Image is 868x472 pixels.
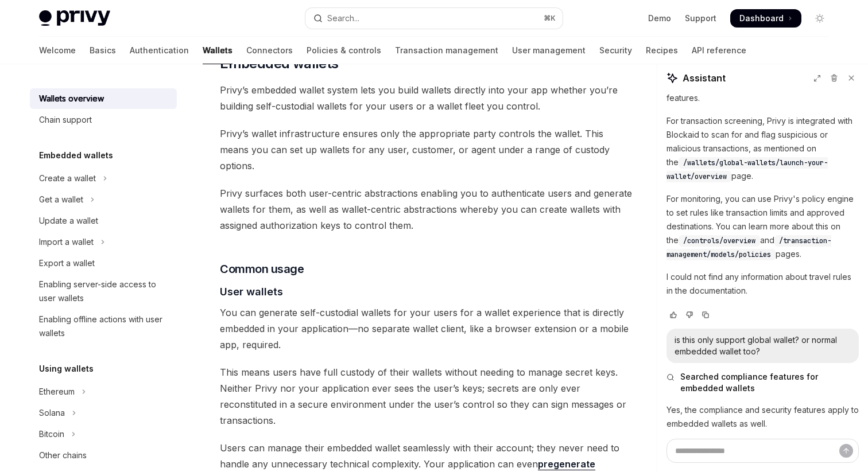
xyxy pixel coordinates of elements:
[599,37,632,64] a: Security
[39,193,83,206] div: Get a wallet
[39,113,92,127] div: Chain support
[30,403,177,423] button: Toggle Solana section
[39,278,170,305] div: Enabling server-side access to user wallets
[39,10,110,26] img: light logo
[30,381,177,402] button: Toggle Ethereum section
[666,439,859,463] textarea: Ask a question...
[666,114,859,183] p: For transaction screening, Privy is integrated with Blockaid to scan for and flag suspicious or m...
[666,158,828,181] span: /wallets/global-wallets/launch-your-wallet/overview
[30,424,177,444] button: Toggle Bitcoin section
[648,13,671,24] a: Demo
[220,261,304,277] span: Common usage
[39,214,98,228] div: Update a wallet
[666,371,859,394] button: Searched compliance features for embedded wallets
[30,88,177,109] a: Wallets overview
[692,37,746,64] a: API reference
[730,9,801,28] a: Dashboard
[680,371,859,394] span: Searched compliance features for embedded wallets
[811,9,829,28] button: Toggle dark mode
[39,92,104,106] div: Wallets overview
[39,313,170,340] div: Enabling offline actions with user wallets
[30,232,177,252] button: Toggle Import a wallet section
[699,309,712,321] button: Copy chat response
[327,11,359,25] div: Search...
[666,236,831,259] span: /transaction-management/models/policies
[39,235,94,249] div: Import a wallet
[646,37,678,64] a: Recipes
[666,309,680,321] button: Vote that response was good
[544,14,556,23] span: ⌘ K
[739,13,784,24] span: Dashboard
[683,309,696,321] button: Vote that response was not good
[220,305,634,353] span: You can generate self-custodial wallets for your users for a wallet experience that is directly e...
[683,236,755,245] span: /controls/overview
[839,444,853,458] button: Send message
[39,37,76,64] a: Welcome
[666,403,859,431] p: Yes, the compliance and security features apply to embedded wallets as well.
[90,37,116,64] a: Basics
[683,71,726,85] span: Assistant
[30,445,177,466] a: Other chains
[30,168,177,189] button: Toggle Create a wallet section
[220,126,634,174] span: Privy’s wallet infrastructure ensures only the appropriate party controls the wallet. This means ...
[30,253,177,274] a: Export a wallet
[666,270,859,298] p: I could not find any information about travel rules in the documentation.
[30,210,177,231] a: Update a wallet
[130,37,189,64] a: Authentication
[39,256,95,270] div: Export a wallet
[30,189,177,210] button: Toggle Get a wallet section
[39,171,96,185] div: Create a wallet
[675,334,851,357] div: is this only support global wallet? or normal embedded wallet too?
[395,37,498,64] a: Transaction management
[512,37,586,64] a: User management
[220,284,283,299] span: User wallets
[246,37,293,64] a: Connectors
[39,362,94,376] h5: Using wallets
[307,37,381,64] a: Policies & controls
[220,185,634,233] span: Privy surfaces both user-centric abstractions enabling you to authenticate users and generate wal...
[685,13,716,24] a: Support
[39,385,75,399] div: Ethereum
[39,406,65,420] div: Solana
[39,448,87,462] div: Other chains
[39,149,113,162] h5: Embedded wallets
[30,274,177,309] a: Enabling server-side access to user wallets
[30,110,177,130] a: Chain support
[220,82,634,114] span: Privy’s embedded wallet system lets you build wallets directly into your app whether you’re build...
[305,8,563,29] button: Open search
[220,364,634,428] span: This means users have full custody of their wallets without needing to manage secret keys. Neithe...
[30,309,177,344] a: Enabling offline actions with user wallets
[666,192,859,261] p: For monitoring, you can use Privy's policy engine to set rules like transaction limits and approv...
[39,427,64,441] div: Bitcoin
[203,37,232,64] a: Wallets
